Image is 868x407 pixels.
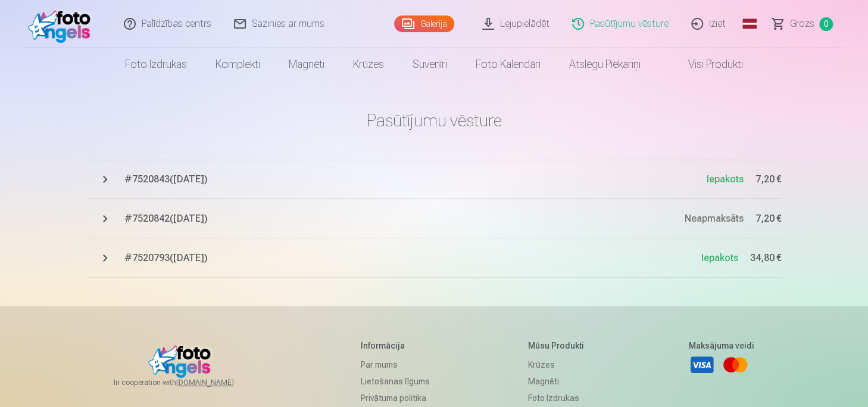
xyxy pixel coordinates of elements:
[755,212,782,226] span: 7,20 €
[701,252,738,263] span: Iepakots
[86,160,782,199] button: #7520843([DATE])Iepakots7,20 €
[361,373,430,390] a: Lietošanas līgums
[111,48,201,81] a: Foto izdrukas
[176,378,263,387] a: [DOMAIN_NAME]
[790,17,814,31] span: Grozs
[528,373,591,390] a: Magnēti
[707,173,744,185] span: Iepakots
[201,48,274,81] a: Komplekti
[398,48,461,81] a: Suvenīri
[124,251,701,265] span: # 7520793 ( [DATE] )
[528,390,591,406] a: Foto izdrukas
[528,340,591,352] h5: Mūsu produkti
[361,340,430,352] h5: Informācija
[274,48,339,81] a: Magnēti
[86,238,782,278] button: #7520793([DATE])Iepakots34,80 €
[685,213,744,224] span: Neapmaksāts
[528,356,591,373] a: Krūzes
[114,378,263,387] span: In cooperation with
[124,212,685,226] span: # 7520842 ( [DATE] )
[394,15,454,32] a: Galerija
[750,251,782,265] span: 34,80 €
[722,352,748,378] a: Mastercard
[86,199,782,238] button: #7520842([DATE])Neapmaksāts7,20 €
[755,172,782,187] span: 7,20 €
[819,17,833,31] span: 0
[555,48,655,81] a: Atslēgu piekariņi
[339,48,398,81] a: Krūzes
[124,172,707,187] span: # 7520843 ( [DATE] )
[689,352,715,378] a: Visa
[461,48,555,81] a: Foto kalendāri
[689,340,754,352] h5: Maksājuma veidi
[28,5,96,43] img: /fa1
[655,48,757,81] a: Visi produkti
[361,390,430,406] a: Privātuma politika
[361,356,430,373] a: Par mums
[86,110,782,131] h1: Pasūtījumu vēsture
